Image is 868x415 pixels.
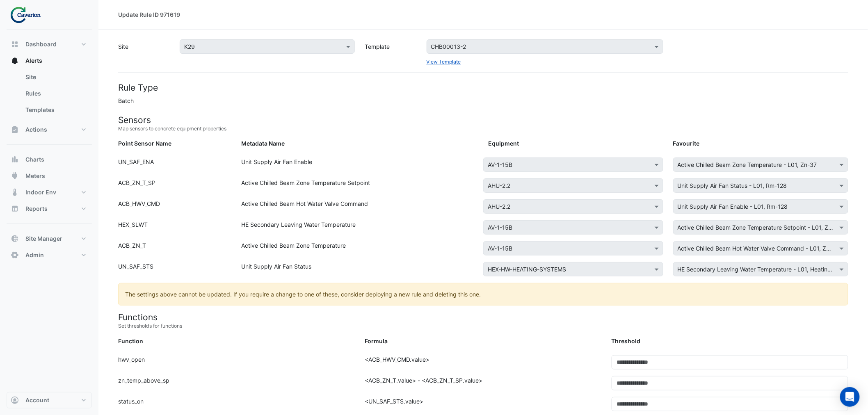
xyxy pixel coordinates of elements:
div: ACB_HWV_CMD [113,199,237,217]
app-favourites-select: Select Favourite [673,262,848,276]
a: Rules [19,85,92,102]
span: Charts [25,155,44,164]
span: Dashboard [25,40,57,48]
div: Active Chilled Beam Hot Water Valve Command [237,199,483,217]
app-icon: Charts [11,155,19,164]
app-icon: Admin [11,251,19,259]
app-favourites-select: Select Favourite [673,199,848,214]
app-icon: Actions [11,125,19,134]
button: Admin [7,247,92,263]
div: HE Secondary Leaving Water Temperature [237,220,483,238]
div: ACB_ZN_T_SP [113,178,237,196]
span: Account [25,396,49,404]
ngb-alert: The settings above cannot be updated. If you require a change to one of these, consider deploying... [118,283,848,306]
app-favourites-select: Select Favourite [673,157,848,172]
span: Reports [25,205,48,213]
button: Charts [7,151,92,168]
button: Meters [7,168,92,184]
div: UN_SAF_ENA [113,157,237,175]
strong: Metadata Name [242,140,285,147]
app-icon: Alerts [11,57,19,65]
app-favourites-select: Select Favourite [673,178,848,193]
app-favourites-select: Select Favourite [673,241,848,255]
button: Alerts [7,52,92,69]
div: Active Chilled Beam Zone Temperature [237,241,483,259]
app-icon: Dashboard [11,40,19,48]
app-equipment-select: Select Equipment [483,220,663,235]
div: Unit Supply Air Fan Status [237,262,483,280]
strong: Function [118,337,143,344]
a: Site [19,69,92,85]
app-icon: Meters [11,172,19,180]
h4: Rule Type [118,82,848,93]
strong: Formula [365,337,388,344]
button: Actions [7,121,92,138]
div: <ACB_HWV_CMD.value> [360,355,606,376]
div: hwv_open [113,355,360,376]
button: Dashboard [7,36,92,52]
div: Update Rule ID 971619 [118,10,180,19]
h4: Sensors [118,115,848,125]
button: Indoor Env [7,184,92,201]
label: Site [113,39,175,66]
h4: Functions [118,312,848,322]
small: Map sensors to concrete equipment properties [118,125,848,132]
span: Site Manager [25,235,62,243]
div: ACB_ZN_T [113,241,237,259]
label: Template [360,39,421,66]
a: View Template [427,59,461,65]
app-icon: Site Manager [11,235,19,243]
strong: Threshold [612,337,641,344]
button: Account [7,392,92,408]
span: Actions [25,125,47,134]
div: HEX_SLWT [113,220,237,238]
div: Alerts [7,69,92,121]
small: Set thresholds for functions [118,322,848,330]
div: zn_temp_above_sp [113,376,360,397]
button: Site Manager [7,230,92,247]
div: UN_SAF_STS [113,262,237,280]
app-equipment-select: Select Equipment [483,178,663,193]
app-equipment-select: Select Equipment [483,241,663,255]
a: Templates [19,102,92,118]
app-icon: Reports [11,205,19,213]
app-equipment-select: Select Equipment [483,157,663,172]
span: Indoor Env [25,188,56,196]
span: Admin [25,251,44,259]
div: Active Chilled Beam Zone Temperature Setpoint [237,178,483,196]
strong: Equipment [488,140,519,147]
div: <ACB_ZN_T.value> - <ACB_ZN_T_SP.value> [360,376,606,397]
img: Company Logo [10,7,47,23]
strong: Favourite [673,140,700,147]
app-equipment-select: Select Equipment [483,262,663,276]
app-icon: Indoor Env [11,188,19,196]
app-equipment-select: Select Equipment [483,199,663,214]
app-favourites-select: Select Favourite [673,220,848,235]
strong: Point Sensor Name [118,140,171,147]
span: Alerts [25,57,42,65]
div: Open Intercom Messenger [840,387,860,407]
button: Reports [7,201,92,217]
div: Unit Supply Air Fan Enable [237,157,483,175]
span: Meters [25,172,45,180]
